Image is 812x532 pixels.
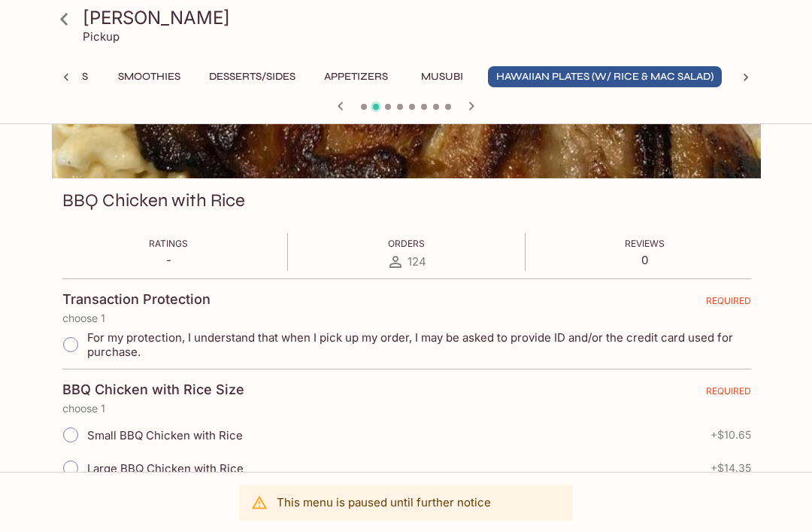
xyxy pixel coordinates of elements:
[277,495,491,509] p: This menu is paused until further notice
[87,428,243,442] span: Small BBQ Chicken with Rice
[149,238,188,249] span: Ratings
[316,66,396,87] button: Appetizers
[62,291,211,308] h4: Transaction Protection
[201,66,304,87] button: Desserts/Sides
[408,66,476,87] button: Musubi
[62,403,751,415] p: choose 1
[83,29,120,44] p: Pickup
[62,312,751,324] p: choose 1
[62,189,245,212] h3: BBQ Chicken with Rice
[110,66,189,87] button: Smoothies
[710,429,751,441] span: + $10.65
[625,253,665,267] p: 0
[62,382,244,398] h4: BBQ Chicken with Rice Size
[706,295,751,312] span: REQUIRED
[488,66,722,87] button: Hawaiian Plates (w/ Rice & Mac Salad)
[83,6,755,29] h3: [PERSON_NAME]
[706,385,751,403] span: REQUIRED
[625,238,665,249] span: Reviews
[149,253,188,267] p: -
[408,254,426,269] span: 124
[388,238,425,249] span: Orders
[87,330,739,359] span: For my protection, I understand that when I pick up my order, I may be asked to provide ID and/or...
[710,462,751,474] span: + $14.35
[87,461,244,476] span: Large BBQ Chicken with Rice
